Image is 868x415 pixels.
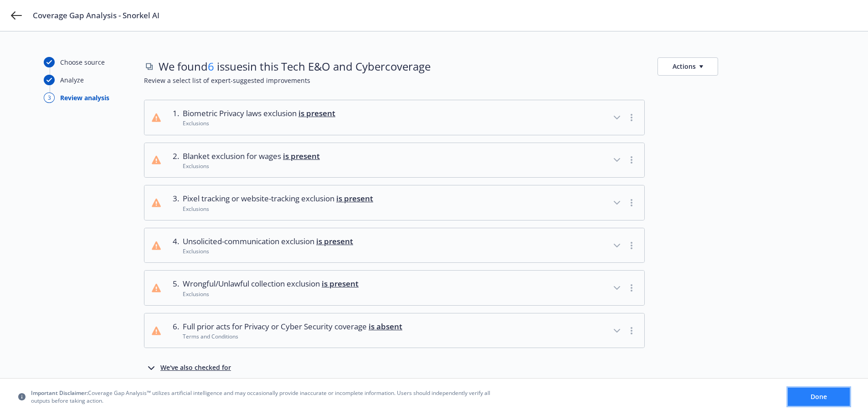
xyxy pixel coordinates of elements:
div: Exclusions [183,205,373,213]
button: 4.Unsolicited-communication exclusion is presentExclusions [144,228,644,263]
div: Exclusions [183,119,335,127]
div: We've also checked for [160,363,231,374]
button: Done [788,388,850,406]
span: is present [298,108,335,118]
div: Choose source [60,57,105,67]
span: is present [322,278,359,289]
div: 4 . [168,236,179,256]
span: is present [316,236,353,246]
button: 1.Biometric Privacy laws exclusion is presentExclusions [144,100,644,135]
span: 6 [208,59,214,74]
span: Coverage Gap Analysis - Snorkel AI [33,10,159,21]
span: Pixel tracking or website-tracking exclusion [183,193,373,205]
div: Terms and Conditions [183,333,402,340]
div: 5 . [168,278,179,298]
div: 3 [44,92,55,103]
span: Done [811,392,827,401]
div: 3 . [168,193,179,213]
div: 2 . [168,150,179,170]
span: Important Disclaimer: [31,389,88,397]
span: Full prior acts for Privacy or Cyber Security coverage [183,321,402,333]
button: 2.Blanket exclusion for wages is presentExclusions [144,143,644,178]
button: 3.Pixel tracking or website-tracking exclusion is presentExclusions [144,185,644,220]
span: Wrongful/Unlawful collection exclusion [183,278,359,290]
button: We've also checked for [146,363,231,374]
span: Unsolicited-communication exclusion [183,236,353,247]
div: Review analysis [60,93,109,102]
span: is present [336,193,373,204]
span: Coverage Gap Analysis™ utilizes artificial intelligence and may occasionally provide inaccurate o... [31,389,496,405]
span: is absent [369,321,402,332]
span: is present [283,151,320,161]
div: Exclusions [183,290,359,298]
button: 5.Wrongful/Unlawful collection exclusion is presentExclusions [144,271,644,305]
div: Exclusions [183,247,353,255]
span: Biometric Privacy laws exclusion [183,108,335,119]
div: Exclusions [183,162,320,170]
span: We found issues in this Tech E&O and Cyber coverage [159,59,431,74]
div: Analyze [60,75,84,85]
button: 6.Full prior acts for Privacy or Cyber Security coverage is absentTerms and Conditions [144,313,644,348]
button: Actions [657,57,718,76]
span: Blanket exclusion for wages [183,150,320,162]
div: 1 . [168,108,179,128]
div: 6 . [168,321,179,341]
span: Review a select list of expert-suggested improvements [144,76,824,85]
